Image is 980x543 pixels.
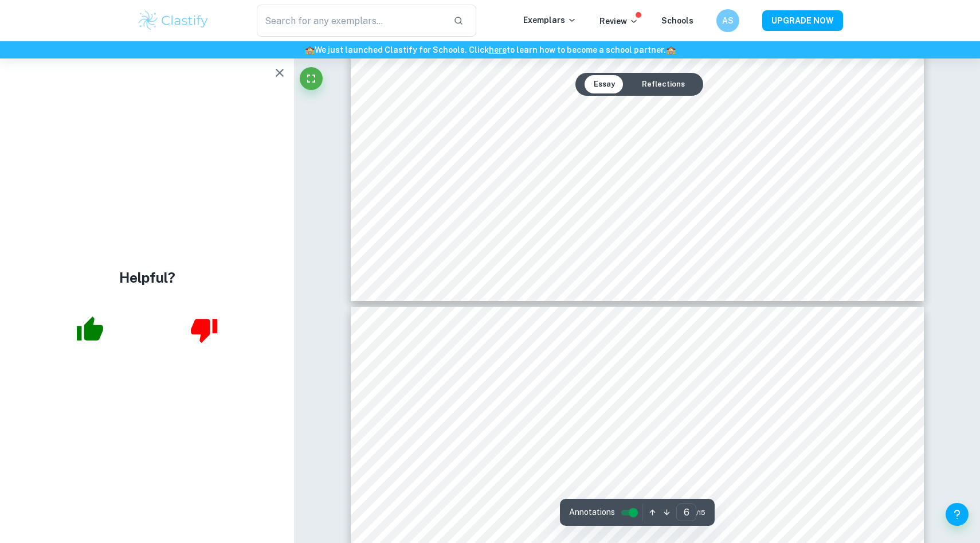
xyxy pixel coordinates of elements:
button: UPGRADE NOW [762,10,843,31]
span: / 15 [696,507,705,518]
h6: AS [722,14,735,27]
span: Annotations [569,506,615,518]
button: Reflections [633,75,694,93]
button: Help and Feedback [946,503,969,526]
img: Clastify logo [137,9,210,32]
span: 🏫 [666,45,676,54]
input: Search for any exemplars... [257,5,444,37]
p: Review [599,15,638,28]
p: Exemplars [523,14,577,26]
button: Fullscreen [300,67,323,90]
h6: We just launched Clastify for Schools. Click to learn how to become a school partner. [2,44,978,56]
button: Essay [585,75,624,93]
h4: Helpful? [119,267,175,288]
span: 🏫 [305,45,315,54]
a: Schools [661,16,693,25]
button: AS [716,9,739,32]
a: here [489,45,507,54]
